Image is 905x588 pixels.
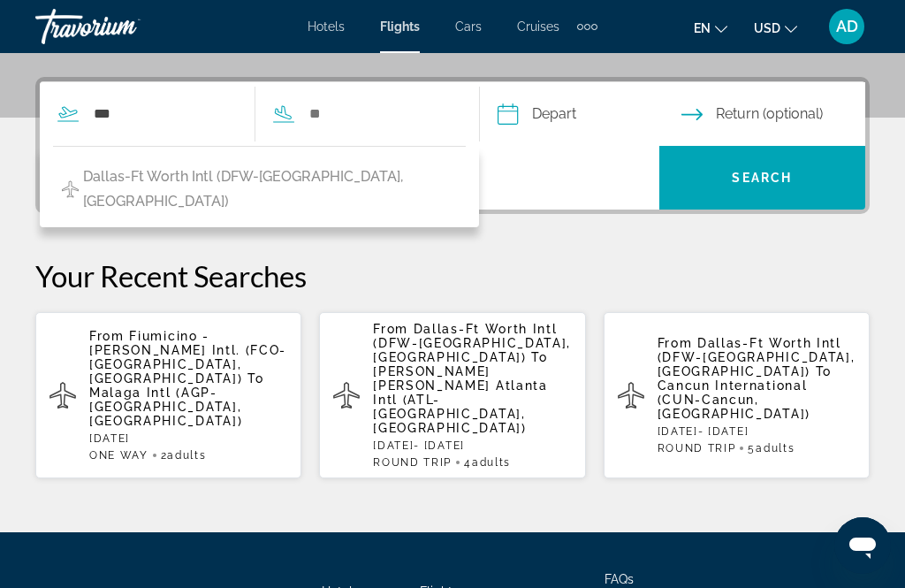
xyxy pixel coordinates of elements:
[319,311,585,479] button: From Dallas-Ft Worth Intl (DFW-[GEOGRAPHIC_DATA], [GEOGRAPHIC_DATA]) To [PERSON_NAME] [PERSON_NAM...
[498,82,681,146] button: Depart date
[247,371,263,386] span: To
[380,19,420,34] a: Flights
[89,329,286,386] span: Fiumicino -[PERSON_NAME] Intl. (FCO-[GEOGRAPHIC_DATA], [GEOGRAPHIC_DATA])
[716,102,823,126] span: Return (optional)
[373,439,571,452] p: [DATE] - [DATE]
[754,15,797,41] button: Change currency
[748,442,795,454] span: 5
[756,442,795,454] span: Adults
[658,378,810,421] span: Cancun International (CUN-Cancun, [GEOGRAPHIC_DATA])
[464,456,511,469] span: 4
[577,12,597,41] button: Extra navigation items
[694,21,711,35] span: en
[834,517,891,574] iframe: Button to launch messaging window
[373,364,547,435] span: [PERSON_NAME] [PERSON_NAME] Atlanta Intl (ATL-[GEOGRAPHIC_DATA], [GEOGRAPHIC_DATA])
[89,329,125,343] span: From
[167,449,206,462] span: Adults
[605,572,634,586] a: FAQs
[455,19,482,34] a: Cars
[658,336,856,378] span: Dallas-Ft Worth Intl (DFW-[GEOGRAPHIC_DATA], [GEOGRAPHIC_DATA])
[659,146,866,210] button: Search
[816,364,832,378] span: To
[373,322,408,336] span: From
[89,386,242,428] span: Malaga Intl (AGP-[GEOGRAPHIC_DATA], [GEOGRAPHIC_DATA])
[517,19,559,34] a: Cruises
[604,311,870,479] button: From Dallas-Ft Worth Intl (DFW-[GEOGRAPHIC_DATA], [GEOGRAPHIC_DATA]) To Cancun International (CUN...
[35,258,870,294] p: Your Recent Searches
[658,336,693,350] span: From
[531,350,547,364] span: To
[53,160,466,218] button: Dallas-Ft Worth Intl (DFW-[GEOGRAPHIC_DATA], [GEOGRAPHIC_DATA])
[472,456,511,469] span: Adults
[824,8,870,45] button: User Menu
[35,4,212,50] a: Travorium
[89,432,287,445] p: [DATE]
[658,442,736,454] span: ROUND TRIP
[161,449,207,462] span: 2
[732,171,792,185] span: Search
[373,322,571,364] span: Dallas-Ft Worth Intl (DFW-[GEOGRAPHIC_DATA], [GEOGRAPHIC_DATA])
[681,82,865,146] button: Return date
[694,15,727,41] button: Change language
[836,18,858,35] span: AD
[308,19,345,34] a: Hotels
[83,164,457,214] span: Dallas-Ft Worth Intl (DFW-[GEOGRAPHIC_DATA], [GEOGRAPHIC_DATA])
[40,81,865,210] div: Search widget
[373,456,452,469] span: ROUND TRIP
[658,425,856,438] p: [DATE] - [DATE]
[35,311,301,479] button: From Fiumicino -[PERSON_NAME] Intl. (FCO-[GEOGRAPHIC_DATA], [GEOGRAPHIC_DATA]) To Malaga Intl (AG...
[754,21,780,35] span: USD
[89,449,148,462] span: ONE WAY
